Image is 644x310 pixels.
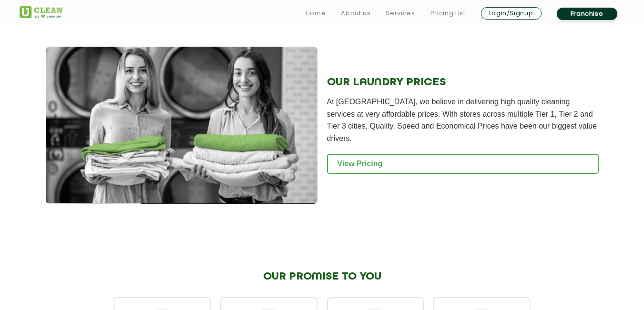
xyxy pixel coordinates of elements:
a: Home [306,8,326,19]
h2: OUR PROMISE TO YOU [113,270,531,283]
a: Franchise [557,8,617,20]
a: About us [341,8,370,19]
a: Pricing List [430,8,466,19]
h2: OUR LAUNDRY PRICES [327,76,599,89]
a: View Pricing [327,154,599,174]
img: Laundry Service [46,47,317,204]
img: UClean Laundry and Dry Cleaning [20,6,62,18]
a: Login/Signup [481,7,542,20]
a: Services [386,8,415,19]
p: At [GEOGRAPHIC_DATA], we believe in delivering high quality cleaning services at very affordable ... [327,96,599,144]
